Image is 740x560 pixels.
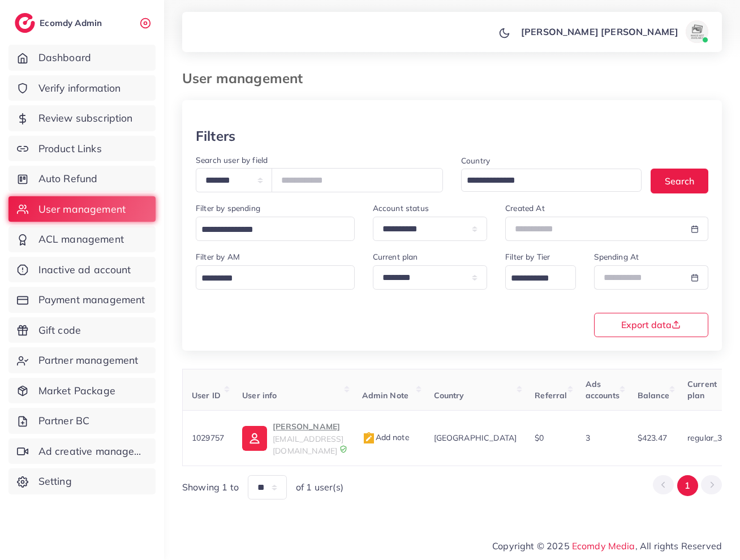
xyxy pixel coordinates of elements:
a: Partner management [8,347,156,373]
span: Verify information [38,81,121,96]
span: Auto Refund [38,171,98,186]
a: Ad creative management [8,438,156,464]
a: logoEcomdy Admin [15,13,105,33]
span: Setting [38,474,72,489]
a: Payment management [8,287,156,313]
a: User management [8,196,156,222]
span: Market Package [38,384,115,398]
a: ACL management [8,226,156,252]
span: Dashboard [38,50,91,65]
span: Payment management [38,292,145,307]
a: Auto Refund [8,166,156,192]
input: Search for option [507,270,561,287]
a: Product Links [8,136,156,162]
button: Go to page 1 [677,475,698,496]
div: Search for option [505,265,575,290]
ul: Pagination [653,475,722,496]
span: Ad creative management [38,444,147,459]
input: Search for option [197,270,340,287]
div: Search for option [196,217,355,241]
input: Search for option [197,221,340,239]
a: [PERSON_NAME] [PERSON_NAME]avatar [515,20,713,43]
a: Setting [8,468,156,494]
p: [PERSON_NAME] [PERSON_NAME] [521,25,678,38]
a: Gift code [8,317,156,343]
span: Partner management [38,353,139,368]
div: Search for option [461,169,642,192]
img: logo [15,13,35,33]
span: Inactive ad account [38,262,131,277]
span: Review subscription [38,111,133,126]
input: Search for option [463,172,627,189]
img: avatar [686,20,708,43]
a: Dashboard [8,45,156,71]
span: Partner BC [38,413,90,428]
a: Review subscription [8,105,156,131]
h2: Ecomdy Admin [40,18,105,28]
a: Partner BC [8,408,156,434]
span: Gift code [38,323,81,338]
a: Inactive ad account [8,257,156,283]
span: ACL management [38,232,124,247]
span: Product Links [38,141,102,156]
div: Search for option [196,265,355,290]
a: Market Package [8,378,156,404]
a: Verify information [8,75,156,101]
span: User management [38,202,126,217]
